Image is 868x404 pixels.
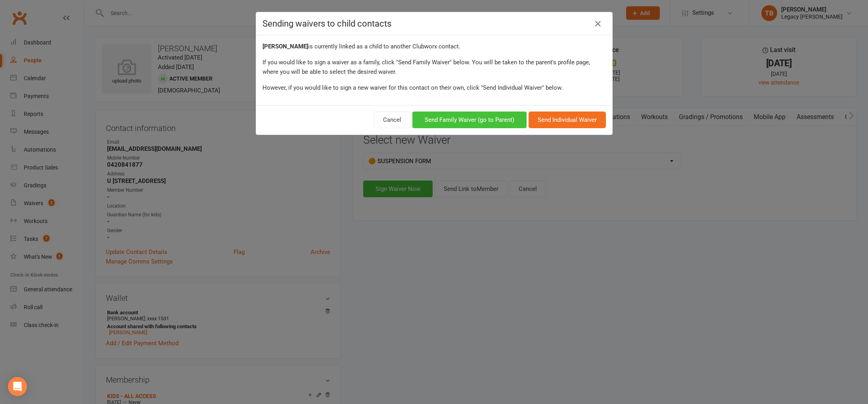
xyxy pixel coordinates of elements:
button: Send Family Waiver (go to Parent) [412,112,527,128]
div: If you would like to sign a waiver as a family, click "Send Family Waiver" below. You will be tak... [263,58,606,77]
strong: [PERSON_NAME] [263,43,308,50]
h4: Sending waivers to child contacts [263,19,606,29]
button: Send Individual Waiver [529,112,606,128]
div: Open Intercom Messenger [8,377,27,396]
div: is currently linked as a child to another Clubworx contact. [263,42,606,51]
button: Cancel [374,112,410,128]
div: However, if you would like to sign a new waiver for this contact on their own, click "Send Indivi... [263,83,606,92]
a: Close [592,17,604,30]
